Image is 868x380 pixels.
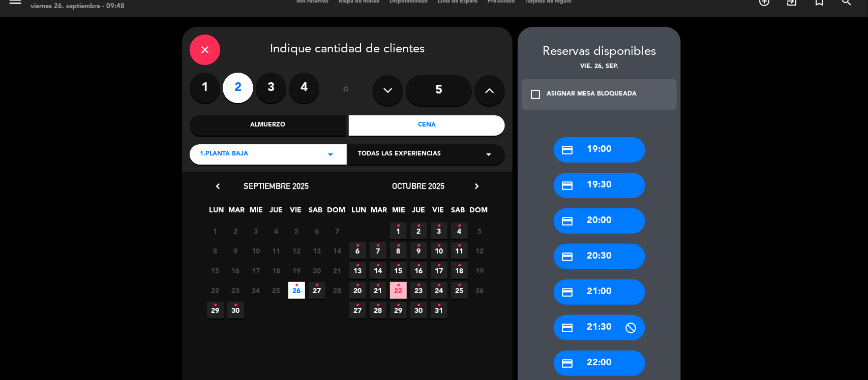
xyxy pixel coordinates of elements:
[356,258,360,274] i: •
[349,282,366,299] span: 20
[376,238,380,254] i: •
[390,282,407,299] span: 22
[248,242,264,259] span: 10
[554,279,645,305] div: 21:00
[309,223,325,239] span: 6
[437,277,441,294] i: •
[207,302,224,319] span: 29
[393,181,445,191] span: octubre 2025
[356,238,360,254] i: •
[410,242,427,259] span: 9
[376,297,380,313] i: •
[529,88,542,101] i: check_box_outline_blank
[437,238,441,254] i: •
[561,250,574,263] i: credit_card
[370,262,386,279] span: 14
[431,302,447,319] span: 31
[458,258,461,274] i: •
[410,282,427,299] span: 23
[190,115,346,136] div: Almuerzo
[268,223,285,239] span: 4
[410,204,427,221] span: JUE
[518,62,681,72] div: vie. 26, sep.
[376,258,380,274] i: •
[214,297,217,313] i: •
[561,357,574,370] i: credit_card
[227,302,244,319] span: 30
[547,89,637,100] div: ASIGNAR MESA BLOQUEADA
[190,73,220,103] label: 1
[370,302,386,319] span: 28
[248,223,264,239] span: 3
[288,282,305,299] span: 26
[309,262,325,279] span: 20
[417,218,421,234] i: •
[417,258,421,274] i: •
[349,262,366,279] span: 13
[227,262,244,279] span: 16
[329,223,346,239] span: 7
[356,297,360,313] i: •
[458,277,461,294] i: •
[397,277,400,294] i: •
[329,242,346,259] span: 14
[327,204,344,221] span: DOM
[248,204,265,221] span: MIE
[268,262,285,279] span: 18
[471,181,482,192] i: chevron_right
[451,262,468,279] span: 18
[458,238,461,254] i: •
[417,238,421,254] i: •
[554,315,645,340] div: 21:30
[324,148,337,161] i: arrow_drop_down
[248,262,264,279] span: 17
[349,302,366,319] span: 27
[451,242,468,259] span: 11
[309,242,325,259] span: 13
[199,44,211,56] i: close
[329,262,346,279] span: 21
[431,242,447,259] span: 10
[397,297,400,313] i: •
[208,204,225,221] span: LUN
[437,258,441,274] i: •
[370,282,386,299] span: 21
[410,302,427,319] span: 30
[288,262,305,279] span: 19
[234,297,237,313] i: •
[554,208,645,234] div: 20:00
[248,282,264,299] span: 24
[417,297,421,313] i: •
[358,149,441,160] span: Todas las experiencias
[371,204,387,221] span: MAR
[561,322,574,334] i: credit_card
[410,262,427,279] span: 16
[450,204,467,221] span: SAB
[561,215,574,228] i: credit_card
[397,218,400,234] i: •
[207,282,224,299] span: 22
[561,144,574,156] i: credit_card
[329,282,346,299] span: 28
[268,204,285,221] span: JUE
[471,223,488,239] span: 5
[431,282,447,299] span: 24
[308,204,324,221] span: SAB
[268,282,285,299] span: 25
[295,277,298,294] i: •
[223,73,253,103] label: 2
[315,277,319,294] i: •
[554,173,645,198] div: 19:30
[289,73,319,103] label: 4
[200,149,248,160] span: 1.PLANTA BAJA
[561,286,574,299] i: credit_card
[390,262,407,279] span: 15
[351,204,368,221] span: LUN
[554,244,645,269] div: 20:30
[417,277,421,294] i: •
[390,242,407,259] span: 8
[376,277,380,294] i: •
[207,223,224,239] span: 1
[554,137,645,163] div: 19:00
[470,204,487,221] span: DOM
